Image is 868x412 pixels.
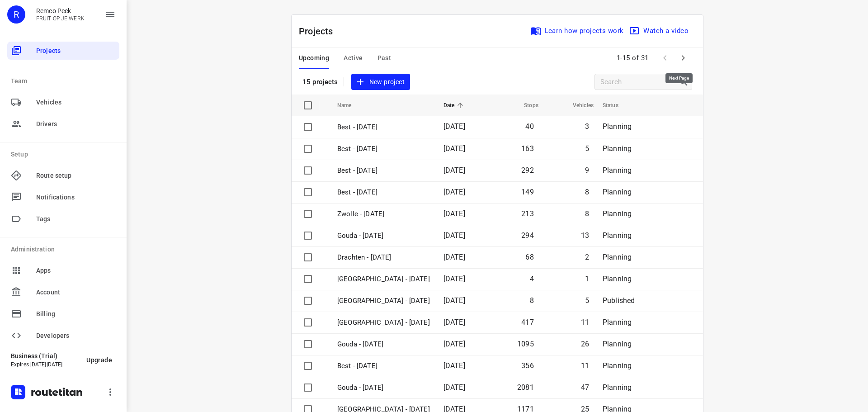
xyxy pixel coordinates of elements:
span: 47 [581,383,589,392]
span: Billing [36,309,116,319]
p: Best - Thursday [337,144,430,154]
p: Drachten - Thursday [337,252,430,263]
span: Planning [603,188,632,196]
span: 40 [525,122,533,131]
span: [DATE] [443,340,465,348]
span: 1095 [517,340,534,348]
span: [DATE] [443,231,465,240]
div: Apps [7,261,119,279]
p: Best - Tuesday [337,166,430,176]
span: Planning [603,383,632,392]
span: [DATE] [443,188,465,196]
p: Administration [11,245,119,254]
span: Active [344,52,363,64]
input: Search projects [600,75,678,89]
span: 13 [581,231,589,240]
div: Tags [7,210,119,228]
span: Route setup [36,171,116,180]
span: 1 [585,275,589,283]
div: Projects [7,42,119,60]
span: 26 [581,340,589,348]
span: 5 [585,296,589,305]
p: Remco Peek [36,7,85,14]
span: Apps [36,266,116,275]
span: 2 [585,253,589,261]
div: Billing [7,305,119,323]
span: Stops [512,100,538,111]
span: Developers [36,331,116,341]
span: 149 [521,188,534,196]
span: Upcoming [299,52,329,64]
span: 3 [585,122,589,131]
span: Upgrade [86,356,112,364]
button: New project [351,74,410,90]
span: [DATE] [443,253,465,261]
span: Past [377,52,392,64]
button: Upgrade [79,352,119,368]
span: 1-15 of 31 [613,48,652,68]
span: 213 [521,209,534,218]
span: Tags [36,214,116,224]
span: 4 [530,275,534,283]
span: [DATE] [443,122,465,131]
p: FRUIT OP JE WERK [36,15,85,22]
span: 8 [585,188,589,196]
span: New project [357,76,405,88]
p: Best - Friday [337,187,430,198]
span: [DATE] [443,144,465,153]
span: 292 [521,166,534,175]
div: Notifications [7,188,119,206]
span: Vehicles [36,98,116,107]
span: Planning [603,275,632,283]
span: Drivers [36,119,116,129]
span: [DATE] [443,166,465,175]
span: Name [337,100,363,111]
div: Developers [7,327,119,345]
span: [DATE] [443,296,465,305]
div: Search [678,76,692,87]
p: Best - Thursday [337,361,430,371]
span: 11 [581,318,589,327]
span: Planning [603,144,632,153]
div: Account [7,283,119,301]
span: Planning [603,361,632,370]
span: [DATE] [443,275,465,283]
span: 294 [521,231,534,240]
div: Vehicles [7,93,119,111]
span: 417 [521,318,534,327]
span: Date [443,100,467,111]
span: 9 [585,166,589,175]
span: [DATE] [443,361,465,370]
div: Drivers [7,115,119,133]
span: Planning [603,231,632,240]
span: 8 [530,296,534,305]
p: Business (Trial) [11,352,79,360]
span: Planning [603,340,632,348]
p: Setup [11,150,119,159]
p: Gouda - Wednesday [337,383,430,393]
span: 68 [525,253,533,261]
p: Gemeente Rotterdam - Thursday [337,296,430,306]
p: Best - Friday [337,122,430,133]
p: 15 projects [302,78,338,86]
div: R [7,5,25,24]
span: 356 [521,361,534,370]
div: Route setup [7,166,119,185]
span: Planning [603,253,632,261]
span: [DATE] [443,383,465,392]
p: Gouda - Friday [337,231,430,241]
span: 5 [585,144,589,153]
p: Zwolle - Thursday [337,317,430,328]
span: [DATE] [443,209,465,218]
span: Status [603,100,630,111]
span: 11 [581,361,589,370]
span: Planning [603,166,632,175]
span: Planning [603,122,632,131]
p: Projects [299,24,340,38]
span: Projects [36,46,116,56]
span: Notifications [36,193,116,202]
span: [DATE] [443,318,465,327]
span: Published [603,296,635,305]
p: Gouda - Thursday [337,339,430,350]
p: Zwolle - Friday [337,209,430,219]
